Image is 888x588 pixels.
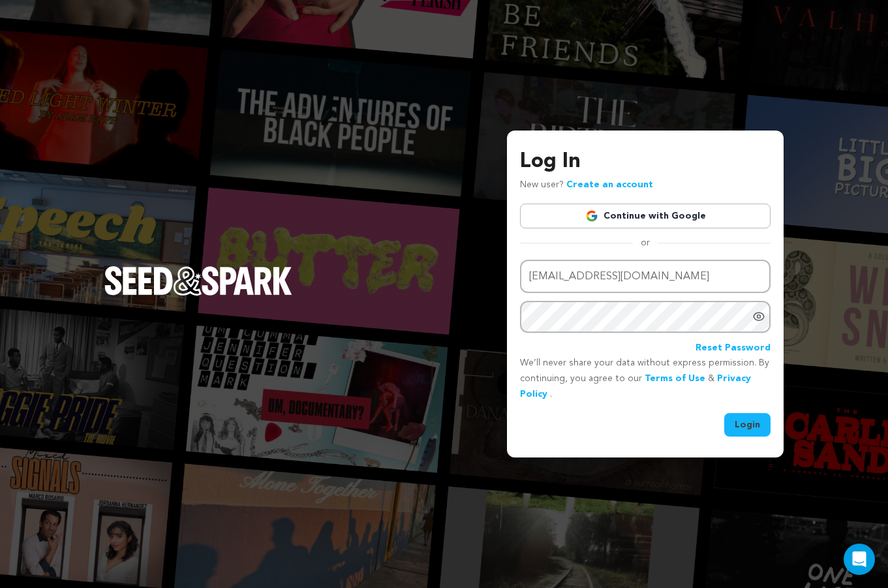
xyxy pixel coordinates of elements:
h3: Log In [520,146,771,178]
p: We’ll never share your data without express permission. By continuing, you agree to our & . [520,356,771,402]
img: Google logo [585,209,598,223]
a: Show password as plain text. Warning: this will display your password on the screen. [752,310,765,323]
span: or [633,236,658,249]
a: Seed&Spark Homepage [104,266,292,321]
input: Email address [520,260,771,293]
a: Terms of Use [645,374,705,383]
a: Create an account [566,180,653,189]
a: Continue with Google [520,204,771,228]
a: Privacy Policy [520,374,751,399]
button: Login [724,413,771,437]
p: New user? [520,178,653,193]
a: Reset Password [696,341,771,356]
img: Seed&Spark Logo [104,266,292,295]
div: Open Intercom Messenger [844,544,875,575]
